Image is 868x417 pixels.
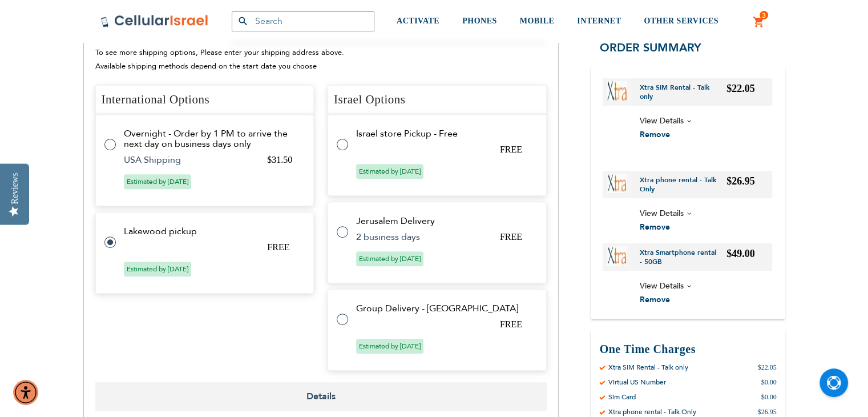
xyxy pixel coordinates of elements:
[640,280,684,291] span: View Details
[644,17,718,25] span: OTHER SERVICES
[762,11,766,20] span: 3
[600,40,701,55] span: Order Summary
[397,17,439,25] span: ACTIVATE
[761,378,777,387] div: $0.00
[356,129,532,139] td: Israel store Pickup - Free
[124,129,300,149] td: Overnight - Order by 1 PM to arrive the next day on business days only
[267,155,292,165] span: $31.50
[577,17,621,25] span: INTERNET
[500,145,522,154] span: FREE
[640,130,670,141] span: Remove
[608,363,688,372] div: Xtra SIM Rental - Talk only
[640,83,727,101] a: Xtra SIM Rental - Talk only
[753,15,765,29] a: 3
[356,164,423,179] span: Estimated by [DATE]
[124,262,191,276] span: Estimated by [DATE]
[328,85,547,115] h4: Israel Options
[758,363,777,372] div: $22.05
[640,208,684,219] span: View Details
[607,174,627,193] img: Xtra phone rental - Talk Only
[520,17,555,25] span: MOBILE
[640,295,670,306] span: Remove
[124,226,300,236] td: Lakewood pickup
[500,232,522,242] span: FREE
[607,246,627,266] img: Xtra Smartphone rental - 50GB
[95,85,314,115] h4: International Options
[13,380,38,405] div: Accessibility Menu
[267,242,289,252] span: FREE
[640,248,727,266] a: Xtra Smartphone rental - 50GB
[758,407,777,416] div: $26.95
[232,11,374,31] input: Search
[124,174,191,189] span: Estimated by [DATE]
[100,14,209,28] img: Cellular Israel Logo
[761,392,777,402] div: $0.00
[640,175,727,194] a: Xtra phone rental - Talk Only
[600,342,777,357] h3: One Time Charges
[356,251,423,266] span: Estimated by [DATE]
[608,392,636,402] div: Sim Card
[356,303,532,314] td: Group Delivery - [GEOGRAPHIC_DATA]
[608,407,696,416] div: Xtra phone rental - Talk Only
[607,81,627,101] img: Xtra SIM Rental - Talk only
[726,175,755,187] span: $26.95
[356,216,532,226] td: Jerusalem Delivery
[95,47,344,72] span: To see more shipping options, Please enter your shipping address above. Available shipping method...
[462,17,497,25] span: PHONES
[726,83,755,94] span: $22.05
[356,232,486,242] td: 2 business days
[356,339,423,354] span: Estimated by [DATE]
[500,319,522,329] span: FREE
[608,378,666,387] div: Virtual US Number
[95,382,547,411] span: Details
[10,173,20,204] div: Reviews
[640,115,684,126] span: View Details
[124,155,253,165] td: USA Shipping
[726,248,755,259] span: $49.00
[640,222,670,233] span: Remove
